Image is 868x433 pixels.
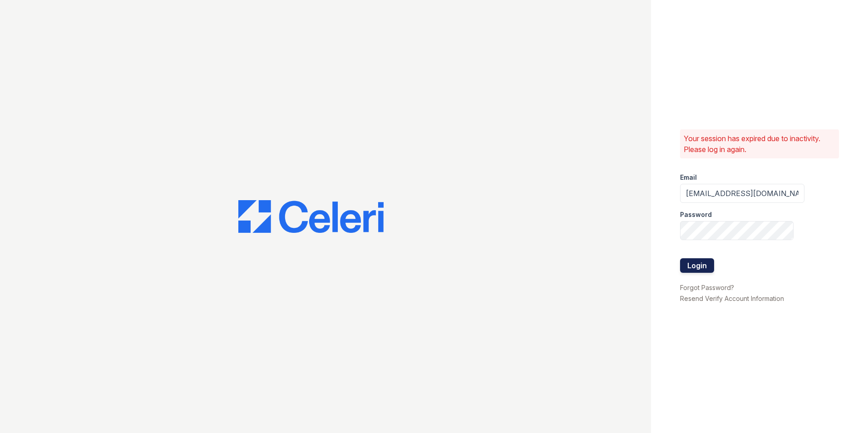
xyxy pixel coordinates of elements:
[680,210,712,219] label: Password
[680,258,714,273] button: Login
[680,295,784,302] a: Resend Verify Account Information
[238,200,384,233] img: CE_Logo_Blue-a8612792a0a2168367f1c8372b55b34899dd931a85d93a1a3d3e32e68fde9ad4.png
[680,284,734,291] a: Forgot Password?
[680,173,697,182] label: Email
[684,133,835,155] p: Your session has expired due to inactivity. Please log in again.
